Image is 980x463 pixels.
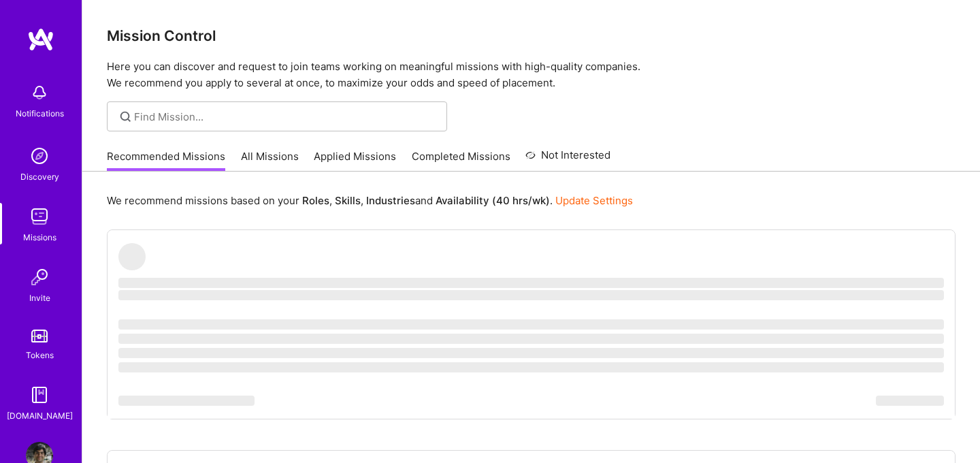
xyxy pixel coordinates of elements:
img: logo [27,27,54,52]
p: Here you can discover and request to join teams working on meaningful missions with high-quality ... [107,59,955,91]
img: bell [26,79,53,106]
img: discovery [26,142,53,170]
div: [DOMAIN_NAME] [7,409,73,423]
i: icon SearchGrey [118,109,133,125]
img: teamwork [26,203,53,230]
a: Completed Missions [412,149,510,172]
div: Tokens [26,348,54,362]
a: Update Settings [555,194,633,207]
a: All Missions [241,149,299,172]
img: Invite [26,264,53,291]
input: Find Mission... [134,110,437,124]
b: Roles [302,194,329,207]
a: Recommended Missions [107,149,225,172]
div: Missions [23,230,56,244]
a: Applied Missions [314,149,396,172]
div: Invite [29,291,50,305]
a: Not Interested [525,147,610,172]
b: Availability (40 hrs/wk) [436,194,550,207]
b: Skills [335,194,361,207]
p: We recommend missions based on your , , and . [107,193,633,208]
h3: Mission Control [107,27,955,44]
img: tokens [31,330,48,342]
img: guide book [26,381,53,409]
div: Discovery [20,170,59,184]
div: Notifications [16,106,64,121]
b: Industries [366,194,415,207]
